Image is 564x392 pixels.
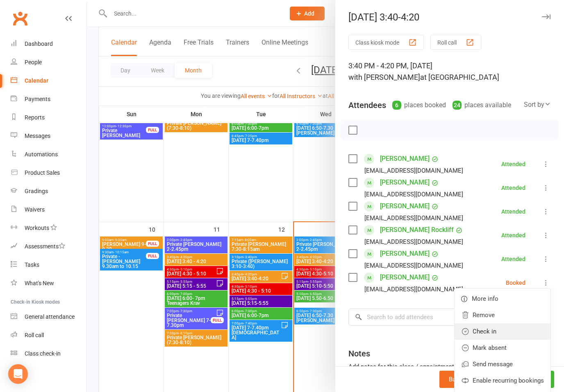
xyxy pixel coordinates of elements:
div: Automations [25,151,58,158]
a: More info [455,291,550,307]
div: Tasks [25,261,39,268]
a: Send message [455,356,550,372]
div: Sort by [524,99,551,110]
div: Assessments [25,243,65,250]
div: Gradings [25,188,48,194]
div: [EMAIL_ADDRESS][DOMAIN_NAME] [364,237,463,247]
div: Attendees [348,99,386,111]
div: [EMAIL_ADDRESS][DOMAIN_NAME] [364,165,463,176]
div: [EMAIL_ADDRESS][DOMAIN_NAME] [364,284,463,295]
div: Workouts [25,225,49,231]
a: Payments [11,90,86,108]
a: What's New [11,274,86,293]
div: Roll call [25,332,44,338]
button: Bulk add attendees [439,371,510,388]
div: People [25,59,42,65]
div: places available [453,99,511,111]
div: Attended [501,232,525,238]
div: Notes [348,348,370,359]
a: Clubworx [10,8,30,29]
div: 3:40 PM - 4:20 PM, [DATE] [348,60,551,83]
a: [PERSON_NAME] [380,247,430,260]
div: [EMAIL_ADDRESS][DOMAIN_NAME] [364,260,463,271]
div: Calendar [25,77,48,84]
div: What's New [25,280,54,286]
div: Payments [25,96,50,102]
a: Tasks [11,256,86,274]
div: Reports [25,114,45,121]
a: [PERSON_NAME] [380,176,430,189]
a: Mark absent [455,340,550,356]
span: More info [472,294,498,304]
a: General attendance kiosk mode [11,308,86,326]
input: Search to add attendees [348,309,551,326]
span: at [GEOGRAPHIC_DATA] [420,73,499,81]
a: Check in [455,323,550,340]
a: Workouts [11,219,86,237]
a: [PERSON_NAME] [380,200,430,213]
div: Class check-in [25,350,61,357]
div: General attendance [25,313,75,320]
div: Attended [501,209,525,214]
a: Class kiosk mode [11,345,86,363]
div: Messages [25,133,50,139]
div: Booked [506,280,525,286]
div: [DATE] 3:40-4:20 [335,11,564,23]
div: Attended [501,185,525,191]
div: 24 [453,101,462,110]
a: Assessments [11,237,86,256]
div: Waivers [25,206,45,213]
div: 6 [392,101,401,110]
div: places booked [392,99,446,111]
a: Waivers [11,201,86,219]
a: Enable recurring bookings [455,372,550,389]
div: Add notes for this class / appointment below [348,362,551,372]
a: Automations [11,145,86,164]
div: Product Sales [25,169,60,176]
span: with [PERSON_NAME] [348,73,420,81]
a: Remove [455,307,550,323]
a: Reports [11,108,86,127]
a: Roll call [11,326,86,345]
a: [PERSON_NAME] [380,152,430,165]
div: [EMAIL_ADDRESS][DOMAIN_NAME] [364,189,463,200]
a: Dashboard [11,35,86,53]
a: [PERSON_NAME] [380,271,430,284]
button: Class kiosk mode [348,35,424,50]
a: Gradings [11,182,86,201]
div: Dashboard [25,41,53,47]
a: People [11,53,86,72]
button: Roll call [430,35,481,50]
a: Messages [11,127,86,145]
a: Calendar [11,72,86,90]
a: Product Sales [11,164,86,182]
div: Open Intercom Messenger [8,364,28,384]
div: [EMAIL_ADDRESS][DOMAIN_NAME] [364,213,463,223]
a: [PERSON_NAME] Rockliff [380,223,454,237]
div: Attended [501,161,525,167]
div: Attended [501,256,525,262]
